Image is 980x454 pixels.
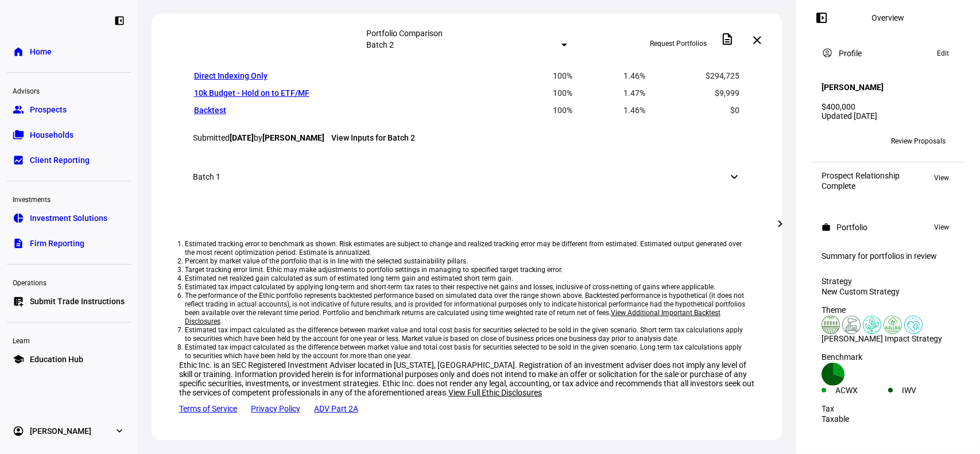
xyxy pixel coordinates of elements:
[194,71,268,80] a: Direct Indexing Only
[822,352,955,362] div: Benchmark
[822,334,955,343] div: [PERSON_NAME] Impact Strategy
[13,425,24,437] eth-mat-symbol: account_circle
[185,240,749,257] li: Estimated tracking error to benchmark as shown. Risk estimates are subject to change and realized...
[367,29,568,38] div: Portfolio Comparison
[822,111,955,121] div: Updated [DATE]
[13,212,24,224] eth-mat-symbol: pie_chart
[574,68,646,84] td: 1.46%
[822,251,955,261] div: Summary for portfolios in review
[30,354,83,365] span: Education Hub
[30,296,125,307] span: Submit Trade Instructions
[822,171,900,180] div: Prospect Relationship
[114,425,125,437] eth-mat-symbol: expand_more
[114,15,125,26] eth-mat-symbol: left_panel_close
[822,404,955,413] div: Tax
[7,232,131,255] a: descriptionFirm Reporting
[179,404,237,413] a: Terms of Service
[7,149,131,172] a: bid_landscapeClient Reporting
[30,104,67,115] span: Prospects
[448,388,542,397] span: View Full Ethic Disclosures
[721,32,734,46] mat-icon: description
[574,102,646,118] td: 1.46%
[863,316,881,334] img: climateChange.colored.svg
[7,123,131,146] a: folder_copyHouseholds
[822,102,955,111] div: $400,000
[367,40,394,49] mat-select-trigger: Batch 2
[13,154,24,166] eth-mat-symbol: bid_landscape
[185,283,749,292] li: Estimated tax impact calculated by applying long-term and short-term tax rates to their respectiv...
[7,82,131,98] div: Advisors
[934,220,949,234] span: View
[30,212,107,224] span: Investment Solutions
[647,85,740,101] td: $9,999
[827,137,835,145] span: ET
[822,220,955,234] eth-panel-overview-card-header: Portfolio
[13,129,24,141] eth-mat-symbol: folder_copy
[647,102,740,118] td: $0
[836,223,867,232] div: Portfolio
[30,46,52,57] span: Home
[822,277,955,286] div: Strategy
[185,266,749,274] li: Target tracking error limit. Ethic may make adjustments to portfolio settings in managing to spec...
[30,238,84,249] span: Firm Reporting
[30,129,73,141] span: Households
[251,404,300,413] a: Privacy Policy
[931,46,955,60] button: Edit
[822,414,955,424] div: Taxable
[194,88,309,98] a: 10k Budget - Hold on to ETF/MF
[185,274,749,283] li: Estimated net realized gain calculated as sum of estimated long term gain and estimated short ter...
[7,207,131,230] a: pie_chartInvestment Solutions
[185,257,749,266] li: Percent by market value of the portfolio that is in line with the selected sustainability pillars.
[467,85,574,101] td: 100%
[902,386,955,395] div: IWV
[822,47,833,59] mat-icon: account_circle
[7,332,131,348] div: Learn
[7,274,131,290] div: Operations
[30,425,91,437] span: [PERSON_NAME]
[904,316,923,334] img: healthWellness.colored.svg
[937,46,949,60] span: Edit
[185,292,749,326] li: The performance of the Ethic portfolio represents backtested performance based on simulated data ...
[314,404,358,413] a: ADV Part 2A
[882,132,955,150] button: Review Proposals
[839,49,862,58] div: Profile
[928,171,955,185] button: View
[254,133,324,142] span: by
[7,191,131,207] div: Investments
[230,133,254,142] strong: [DATE]
[822,316,840,334] img: sustainableAgriculture.colored.svg
[13,104,24,115] eth-mat-symbol: group
[467,102,574,118] td: 100%
[842,316,861,334] img: pollution.colored.svg
[822,181,900,191] div: Complete
[13,238,24,249] eth-mat-symbol: description
[822,83,884,92] h4: [PERSON_NAME]
[641,34,716,53] button: Request Portfolios
[467,68,574,84] td: 100%
[13,354,24,365] eth-mat-symbol: school
[647,68,740,84] td: $294,725
[773,217,787,231] mat-icon: chevron_right
[193,172,220,181] div: Batch 1
[7,98,131,121] a: groupProspects
[574,85,646,101] td: 1.47%
[13,296,24,307] eth-mat-symbol: list_alt_add
[835,386,888,395] div: ACWX
[928,220,955,234] button: View
[822,287,955,296] div: New Custom Strategy
[30,154,90,166] span: Client Reporting
[891,132,946,150] span: Review Proposals
[194,106,226,115] a: Backtest
[815,11,828,25] mat-icon: left_panel_open
[179,360,755,397] div: Ethic Inc. is an SEC Registered Investment Adviser located in [US_STATE], [GEOGRAPHIC_DATA]. Regi...
[884,316,902,334] img: deforestation.colored.svg
[872,13,905,22] div: Overview
[822,223,831,232] mat-icon: work
[262,133,324,142] strong: [PERSON_NAME]
[727,170,741,184] mat-icon: keyboard_arrow_down
[185,309,721,325] span: View Additional Important Backtest Disclosures
[822,46,955,60] eth-panel-overview-card-header: Profile
[193,133,741,142] div: Submitted
[822,305,955,315] div: Theme
[934,171,949,185] span: View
